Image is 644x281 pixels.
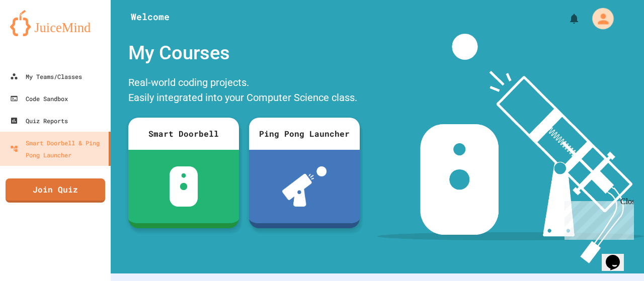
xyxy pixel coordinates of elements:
[560,197,634,240] iframe: chat widget
[6,178,105,203] a: Join Quiz
[123,34,365,72] div: My Courses
[123,72,365,110] div: Real-world coding projects. Easily integrated into your Computer Science class.
[10,137,105,161] div: Smart Doorbell & Ping Pong Launcher
[580,5,616,32] div: My Account
[549,10,583,27] div: My Notifications
[602,241,634,271] iframe: chat widget
[10,92,68,105] div: Code Sandbox
[128,118,239,150] div: Smart Doorbell
[282,166,327,207] img: ppl-with-ball.png
[10,115,68,127] div: Quiz Reports
[170,166,198,207] img: sdb-white.svg
[10,10,101,36] img: logo-orange.svg
[4,4,69,64] div: Chat with us now!Close
[377,34,644,263] img: banner-image-my-projects.png
[10,70,82,82] div: My Teams/Classes
[249,118,360,150] div: Ping Pong Launcher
